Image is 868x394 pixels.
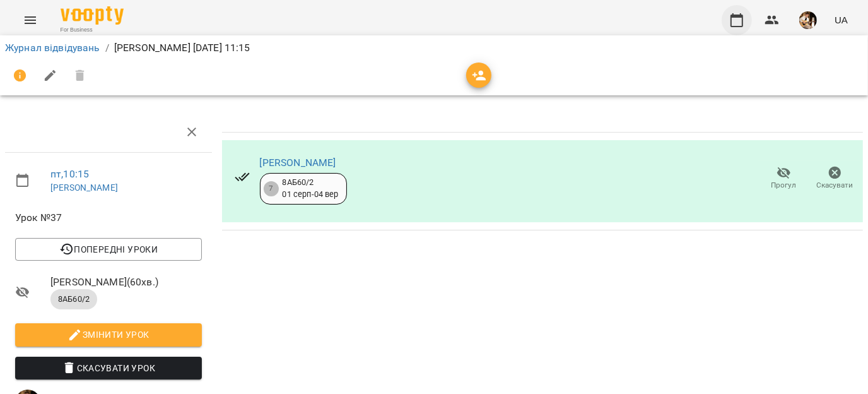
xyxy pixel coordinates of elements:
span: [PERSON_NAME] ( 60 хв. ) [50,275,202,290]
span: UA [835,13,848,27]
a: пт , 10:15 [50,168,89,180]
button: Скасувати Урок [15,357,202,379]
img: 0162ea527a5616b79ea1cf03ccdd73a5.jpg [799,11,817,29]
span: 8АБ60/2 [50,294,97,305]
div: 8АБ60/2 01 серп - 04 вер [283,177,339,200]
span: For Business [61,26,124,34]
button: UA [830,8,853,32]
div: 7 [264,181,279,196]
span: Скасувати [817,180,853,191]
a: [PERSON_NAME] [260,157,336,169]
span: Скасувати Урок [25,361,192,376]
span: Урок №37 [15,210,202,225]
button: Попередні уроки [15,238,202,261]
a: [PERSON_NAME] [50,182,118,193]
button: Змінити урок [15,323,202,346]
span: Попередні уроки [25,242,192,257]
button: Скасувати [809,161,860,196]
a: Журнал відвідувань [5,42,100,54]
img: Voopty Logo [61,6,124,25]
p: [PERSON_NAME] [DATE] 11:15 [114,40,250,56]
nav: breadcrumb [5,40,863,56]
span: Прогул [771,180,797,191]
li: / [105,40,109,56]
span: Змінити урок [25,327,192,342]
button: Прогул [758,161,809,196]
button: Menu [15,5,45,35]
